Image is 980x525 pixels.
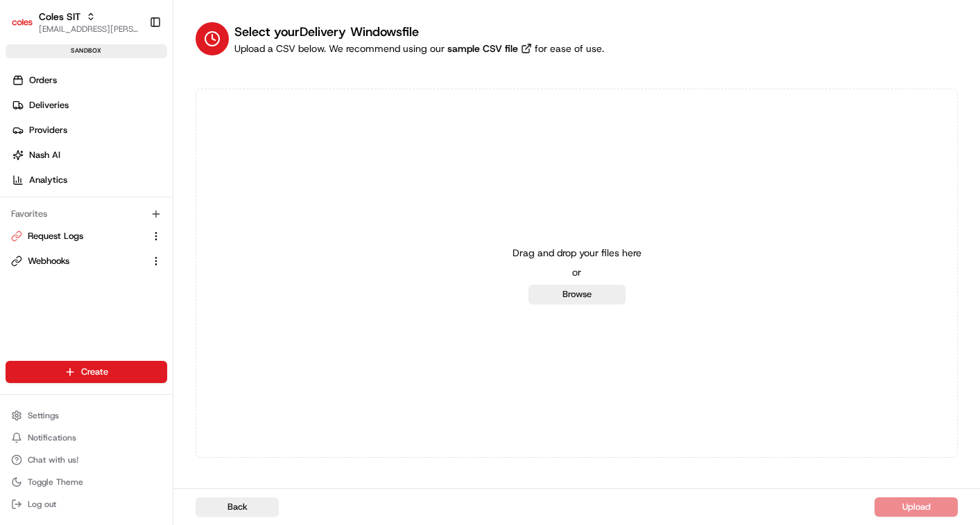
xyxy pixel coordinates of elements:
[6,119,173,141] a: Providers
[28,410,59,421] span: Settings
[6,428,167,447] button: Notifications
[234,22,604,42] h1: Select your Delivery Windows file
[11,11,33,33] img: Coles SIT
[6,406,167,425] button: Settings
[6,495,167,514] button: Log out
[28,230,83,242] span: Request Logs
[39,24,138,35] button: [EMAIL_ADDRESS][PERSON_NAME][PERSON_NAME][DOMAIN_NAME]
[39,10,80,24] button: Coles SIT
[445,42,535,55] a: sample CSV file
[6,94,173,116] a: Deliveries
[513,246,642,260] p: Drag and drop your files here
[6,6,144,39] button: Coles SITColes SIT[EMAIL_ADDRESS][PERSON_NAME][PERSON_NAME][DOMAIN_NAME]
[6,169,173,191] a: Analytics
[28,255,69,267] span: Webhooks
[6,472,167,492] button: Toggle Theme
[6,44,167,58] div: sandbox
[6,225,167,247] button: Request Logs
[234,42,604,55] div: Upload a CSV below. We recommend using our for ease of use.
[572,265,581,279] p: or
[6,450,167,470] button: Chat with us!
[6,361,167,383] button: Create
[28,454,78,465] span: Chat with us!
[6,250,167,272] button: Webhooks
[81,366,108,378] span: Create
[29,174,67,186] span: Analytics
[11,255,145,267] a: Webhooks
[29,99,69,112] span: Deliveries
[196,497,279,517] button: Back
[28,477,83,488] span: Toggle Theme
[528,285,626,304] button: Browse
[28,499,56,510] span: Log out
[29,149,60,161] span: Nash AI
[28,432,76,443] span: Notifications
[6,144,173,166] a: Nash AI
[6,69,173,91] a: Orders
[6,203,167,225] div: Favorites
[29,74,57,87] span: Orders
[11,230,145,242] a: Request Logs
[29,124,67,136] span: Providers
